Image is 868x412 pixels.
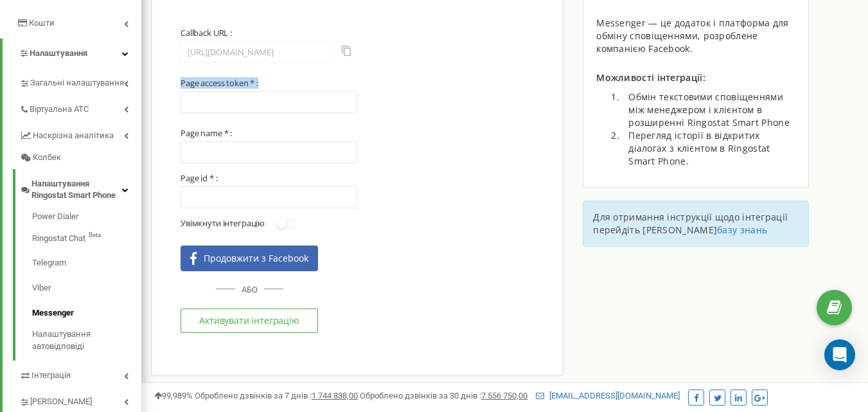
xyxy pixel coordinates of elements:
span: Оброблено дзвінків за 7 днів : [195,391,358,400]
button: Активувати інтеграцію [181,309,318,333]
a: Загальні налаштування [19,68,141,94]
div: Продовжити з Facebook [200,252,308,265]
label: Callback URL : [181,28,232,38]
span: АБО [242,285,258,294]
label: Page name * : [181,128,232,138]
span: Налаштування [30,48,87,58]
u: 7 556 750,00 [481,391,527,400]
span: Кошти [29,18,55,28]
a: Viber [32,276,141,301]
a: Налаштування Ringostat Smart Phone [19,169,141,207]
span: Наскрізна аналітика [33,130,114,142]
a: Налаштування [3,39,141,69]
label: Page id * : [181,173,217,183]
span: Колбек [33,152,61,164]
a: базу знань [717,224,767,236]
a: Messenger [32,301,141,326]
a: Інтеграція [19,361,141,387]
span: Увімкнути інтеграцію [181,217,265,229]
span: Інтеграція [31,370,71,382]
span: 99,989% [154,391,193,400]
span: Віртуальна АТС [30,103,89,116]
div: Open Intercom Messenger [824,339,855,370]
a: [EMAIL_ADDRESS][DOMAIN_NAME] [536,391,680,400]
span: [PERSON_NAME] [30,396,92,408]
span: Загальні налаштування [30,77,124,89]
a: Telegram [32,251,141,276]
a: Віртуальна АТС [19,94,141,121]
a: Колбек [19,147,141,169]
p: Для отримання інструкції щодо інтеграції перейдіть [PERSON_NAME] [593,211,799,237]
label: Page access token * : [181,78,258,88]
span: Оброблено дзвінків за 30 днів : [360,391,527,400]
li: Обмін текстовими сповіщеннями між менеджером і клієнтом в розширенні Ringostat Smart Phone [622,91,795,129]
a: Power Dialer [32,211,141,226]
span: Налаштування Ringostat Smart Phone [31,178,122,202]
p: Можливості інтеграції: [596,71,795,84]
u: 1 744 838,00 [312,391,358,400]
a: Налаштування автовідповіді [32,325,141,352]
a: Ringostat ChatBeta [32,226,141,251]
div: Messenger — це додаток і платформа для обміну сповіщеннями, розроблене компанією Facebook. [596,17,795,55]
a: Наскрізна аналітика [19,121,141,147]
li: Перегляд історії в відкритих діалогах з клієнтом в Ringostat Smart Phone. [622,129,795,168]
